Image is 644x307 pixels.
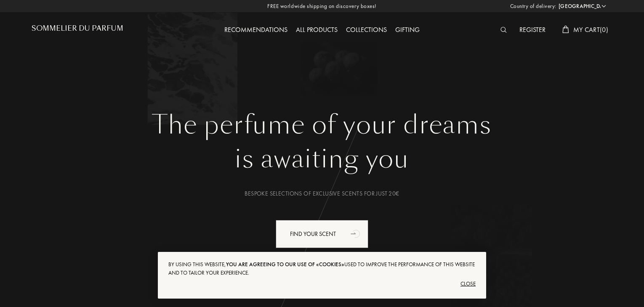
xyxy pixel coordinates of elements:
div: Find your scent [276,220,368,248]
div: Gifting [391,25,424,36]
div: animation [348,225,365,242]
a: Sommelier du Parfum [32,24,123,36]
div: By using this website, used to improve the performance of this website and to tailor your experie... [168,260,476,277]
a: All products [292,25,342,34]
img: search_icn_white.svg [500,27,507,33]
a: Gifting [391,25,424,34]
div: Recommendations [220,25,292,36]
span: you are agreeing to our use of «cookies» [226,261,344,268]
div: is awaiting you [38,140,606,178]
img: cart_white.svg [562,26,569,33]
a: Collections [342,25,391,34]
h1: The perfume of your dreams [38,110,606,140]
a: Recommendations [220,25,292,34]
div: All products [292,25,342,36]
div: Bespoke selections of exclusive scents for just 20€ [38,189,606,198]
span: My Cart ( 0 ) [573,25,608,34]
a: Register [515,25,550,34]
div: Collections [342,25,391,36]
span: Country of delivery: [510,2,556,11]
h1: Sommelier du Parfum [32,24,123,32]
div: Close [168,277,476,291]
a: Find your scentanimation [269,220,375,248]
div: Register [515,25,550,36]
